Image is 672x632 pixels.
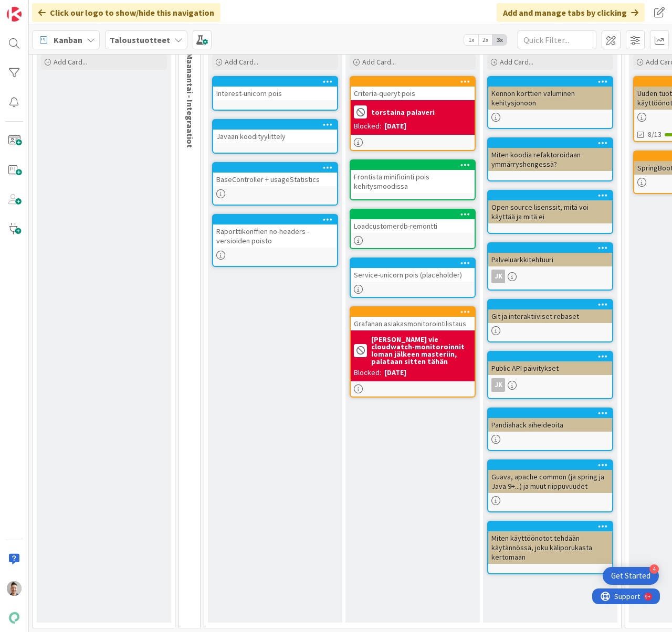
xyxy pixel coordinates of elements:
div: Kennon korttien valuminen kehitysjonoon [488,87,612,110]
input: Quick Filter... [518,30,596,49]
span: 2x [478,35,492,45]
div: Click our logo to show/hide this navigation [32,3,220,22]
div: Miten koodia refaktoroidaan ymmärryshengessä? [488,148,612,171]
div: Guava, apache common (ja spring ja Java 9+...) ja muut riippuvuudet [488,460,612,493]
div: JK [488,270,612,283]
div: BaseController + usageStatistics [213,173,337,186]
div: JK [488,378,612,392]
span: Add Card... [362,57,396,67]
div: Criteria-queryt pois [351,87,475,100]
div: [DATE] [384,121,406,132]
span: Maanantai - Integraatiot [185,53,195,148]
div: [DATE] [384,367,406,378]
div: Frontista minifiointi pois kehitysmoodissa [351,170,475,193]
span: Add Card... [500,57,533,67]
div: Pandiahack aiheideoita [488,409,612,432]
div: Public API päivitykset [488,361,612,375]
img: avatar [7,610,22,625]
div: Palveluarkkitehtuuri [488,253,612,266]
div: Guava, apache common (ja spring ja Java 9+...) ja muut riippuvuudet [488,470,612,493]
span: 8/13 [648,129,661,140]
span: 3x [492,35,507,45]
div: Raporttikonffien no-headers -versioiden poisto [213,224,337,248]
div: Add and manage tabs by clicking [497,3,645,22]
img: TN [7,581,22,596]
div: Loadcustomerdb-remontti [351,219,475,233]
div: Public API päivitykset [488,352,612,375]
div: Blocked: [354,121,381,132]
div: Git ja interaktiiviset rebaset [488,300,612,323]
div: Service-unicorn pois (placeholder) [351,268,475,282]
div: Kennon korttien valuminen kehitysjonoon [488,77,612,110]
div: Interest-unicorn pois [213,87,337,100]
div: Open source lisenssit, mitä voi käyttää ja mitä ei [488,200,612,223]
div: Service-unicorn pois (placeholder) [351,259,475,282]
div: Miten käyttöönotot tehdään käytännössä, joku käliporukasta kertomaan [488,522,612,564]
div: Pandiahack aiheideoita [488,418,612,432]
span: 1x [464,35,478,45]
div: Javaan koodityylittely [213,130,337,143]
div: JK [491,270,505,283]
span: Support [22,2,48,14]
div: Miten koodia refaktoroidaan ymmärryshengessä? [488,138,612,171]
div: 4 [649,564,659,574]
b: Taloustuotteet [110,35,170,45]
div: Grafanan asiakasmonitorointilistaus [351,317,475,330]
div: BaseController + usageStatistics [213,163,337,186]
b: torstaina palaveri [371,109,435,116]
div: JK [491,378,505,392]
div: Raporttikonffien no-headers -versioiden poisto [213,215,337,248]
div: Blocked: [354,367,381,378]
b: [PERSON_NAME] vie cloudwatch-monitoroinnit loman jälkeen masteriin, palataan sitten tähän [371,336,471,365]
div: Frontista minifiointi pois kehitysmoodissa [351,160,475,193]
div: Criteria-queryt pois [351,77,475,100]
div: Grafanan asiakasmonitorointilistaus [351,307,475,330]
div: Loadcustomerdb-remontti [351,210,475,233]
div: Palveluarkkitehtuuri [488,243,612,266]
span: Add Card... [225,57,258,67]
div: Get Started [611,571,650,581]
div: 9+ [53,4,58,13]
div: Open source lisenssit, mitä voi käyttää ja mitä ei [488,191,612,223]
span: Add Card... [54,57,87,67]
div: Javaan koodityylittely [213,120,337,143]
div: Open Get Started checklist, remaining modules: 4 [603,567,659,585]
div: Git ja interaktiiviset rebaset [488,309,612,323]
img: Visit kanbanzone.com [7,7,22,22]
span: Kanban [54,34,82,46]
div: Miten käyttöönotot tehdään käytännössä, joku käliporukasta kertomaan [488,531,612,564]
div: Interest-unicorn pois [213,77,337,100]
